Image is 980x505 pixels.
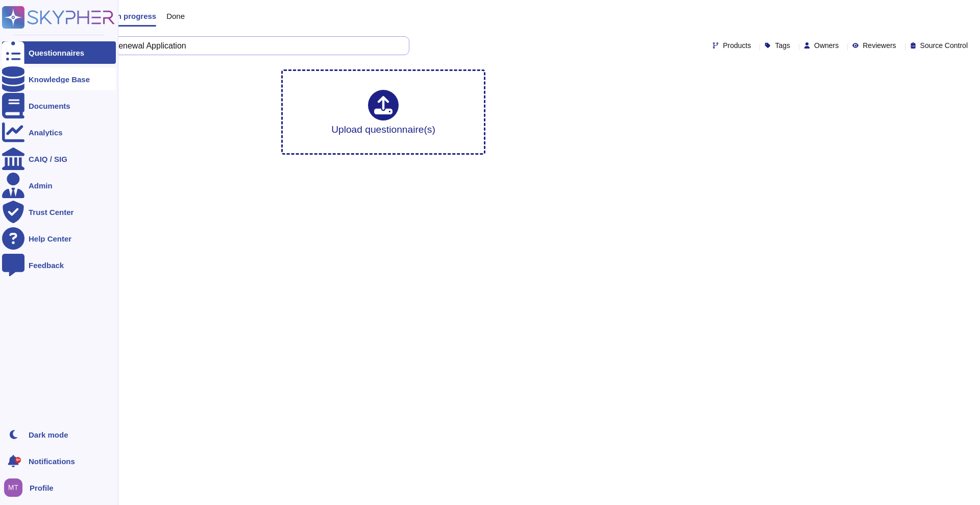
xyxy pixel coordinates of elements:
[29,235,71,243] div: Help Center
[29,129,63,136] div: Analytics
[29,182,53,189] div: Admin
[2,148,116,170] a: CAIQ / SIG
[29,208,73,216] div: Trust Center
[29,49,84,57] div: Questionnaires
[2,68,116,90] a: Knowledge Base
[863,42,896,49] span: Reviewers
[29,431,68,439] div: Dark mode
[29,261,64,269] div: Feedback
[2,227,116,250] a: Help Center
[2,174,116,197] a: Admin
[29,458,75,465] span: Notifications
[29,102,70,110] div: Documents
[166,12,185,20] span: Done
[30,484,54,492] span: Profile
[114,12,156,20] span: In progress
[775,42,790,49] span: Tags
[2,201,116,223] a: Trust Center
[723,42,751,49] span: Products
[2,254,116,276] a: Feedback
[2,41,116,64] a: Questionnaires
[15,457,21,463] div: 9+
[814,42,839,49] span: Owners
[2,476,30,499] button: user
[2,94,116,117] a: Documents
[2,121,116,143] a: Analytics
[4,478,22,497] img: user
[331,90,435,134] div: Upload questionnaire(s)
[40,37,399,55] input: Search by keywords
[29,155,67,163] div: CAIQ / SIG
[920,42,968,49] span: Source Control
[29,76,90,83] div: Knowledge Base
